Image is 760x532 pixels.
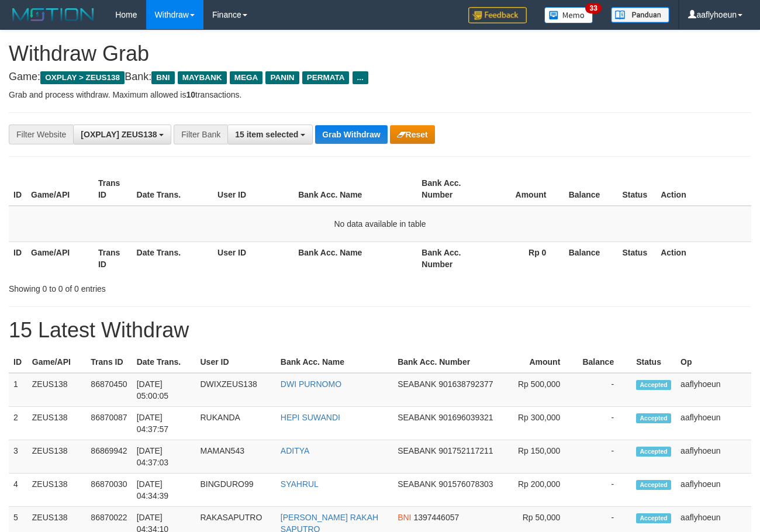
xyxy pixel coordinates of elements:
[151,71,174,84] span: BNI
[505,407,578,440] td: Rp 300,000
[195,474,275,507] td: BINGDURO99
[132,172,213,206] th: Date Trans.
[636,413,671,423] span: Accepted
[86,373,132,407] td: 86870450
[86,351,132,373] th: Trans ID
[484,241,564,275] th: Rp 0
[544,7,593,23] img: Button%20Memo.svg
[578,407,631,440] td: -
[9,278,308,295] div: Showing 0 to 0 of 0 entries
[611,7,669,23] img: panduan.png
[315,125,387,144] button: Grab Withdraw
[132,474,196,507] td: [DATE] 04:34:39
[186,90,195,99] strong: 10
[578,440,631,474] td: -
[94,241,132,275] th: Trans ID
[195,440,275,474] td: MAMAN543
[617,172,656,206] th: Status
[227,125,313,144] button: 15 item selected
[578,351,631,373] th: Balance
[178,71,227,84] span: MAYBANK
[27,440,87,474] td: ZEUS138
[353,71,368,84] span: ...
[94,172,132,206] th: Trans ID
[631,351,676,373] th: Status
[505,440,578,474] td: Rp 150,000
[398,413,436,422] span: SEABANK
[293,172,417,206] th: Bank Acc. Name
[81,130,157,139] span: [OXPLAY] ZEUS138
[9,351,27,373] th: ID
[438,413,493,422] span: Copy 901696039321 to clipboard
[656,172,751,206] th: Action
[578,474,631,507] td: -
[468,7,527,23] img: Feedback.jpg
[9,206,751,242] td: No data available in table
[676,440,751,474] td: aaflyhoeun
[302,71,350,84] span: PERMATA
[26,241,94,275] th: Game/API
[26,172,94,206] th: Game/API
[132,407,196,440] td: [DATE] 04:37:57
[9,407,27,440] td: 2
[398,446,436,455] span: SEABANK
[86,474,132,507] td: 86870030
[27,407,87,440] td: ZEUS138
[564,172,617,206] th: Balance
[636,513,671,523] span: Accepted
[213,172,293,206] th: User ID
[235,130,298,139] span: 15 item selected
[9,6,98,23] img: MOTION_logo.png
[27,474,87,507] td: ZEUS138
[9,373,27,407] td: 1
[132,373,196,407] td: [DATE] 05:00:05
[417,241,484,275] th: Bank Acc. Number
[174,125,227,144] div: Filter Bank
[484,172,564,206] th: Amount
[9,172,26,206] th: ID
[195,351,275,373] th: User ID
[398,513,411,522] span: BNI
[132,241,213,275] th: Date Trans.
[132,440,196,474] td: [DATE] 04:37:03
[86,407,132,440] td: 86870087
[40,71,125,84] span: OXPLAY > ZEUS138
[417,172,484,206] th: Bank Acc. Number
[505,351,578,373] th: Amount
[9,474,27,507] td: 4
[281,379,341,389] a: DWI PURNOMO
[636,380,671,390] span: Accepted
[9,71,751,83] h4: Game: Bank:
[265,71,299,84] span: PANIN
[636,480,671,490] span: Accepted
[656,241,751,275] th: Action
[281,479,319,489] a: SYAHRUL
[9,319,751,342] h1: 15 Latest Withdraw
[390,125,435,144] button: Reset
[73,125,171,144] button: [OXPLAY] ZEUS138
[617,241,656,275] th: Status
[27,373,87,407] td: ZEUS138
[276,351,393,373] th: Bank Acc. Name
[281,413,340,422] a: HEPI SUWANDI
[9,89,751,101] p: Grab and process withdraw. Maximum allowed is transactions.
[230,71,263,84] span: MEGA
[438,479,493,489] span: Copy 901576078303 to clipboard
[9,125,73,144] div: Filter Website
[505,474,578,507] td: Rp 200,000
[398,479,436,489] span: SEABANK
[438,446,493,455] span: Copy 901752117211 to clipboard
[676,373,751,407] td: aaflyhoeun
[413,513,459,522] span: Copy 1397446057 to clipboard
[86,440,132,474] td: 86869942
[213,241,293,275] th: User ID
[438,379,493,389] span: Copy 901638792377 to clipboard
[636,447,671,457] span: Accepted
[564,241,617,275] th: Balance
[195,407,275,440] td: RUKANDA
[676,351,751,373] th: Op
[585,3,601,13] span: 33
[393,351,505,373] th: Bank Acc. Number
[9,241,26,275] th: ID
[9,440,27,474] td: 3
